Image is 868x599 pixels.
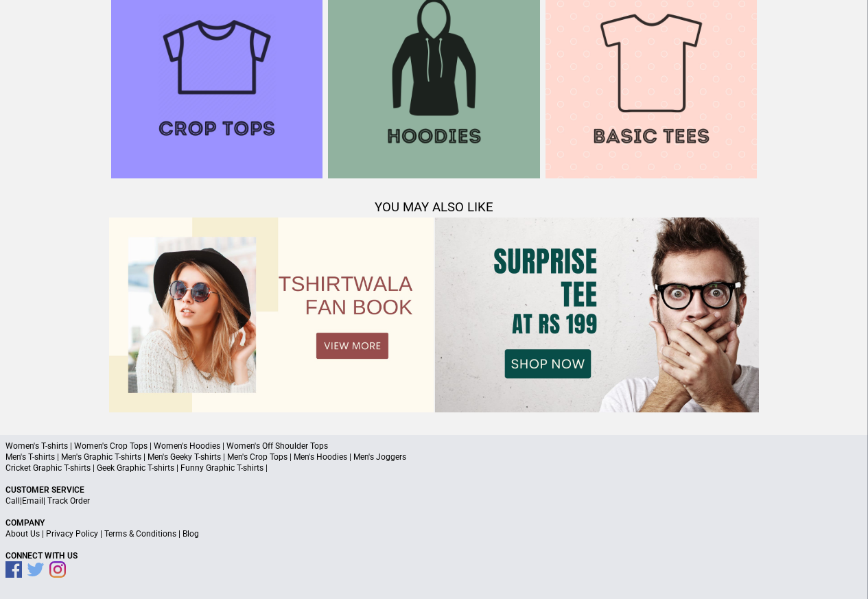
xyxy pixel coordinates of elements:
[5,550,863,561] p: Connect With Us
[183,529,199,539] a: Blog
[5,451,863,462] p: Men's T-shirts | Men's Graphic T-shirts | Men's Geeky T-shirts | Men's Crop Tops | Men's Hoodies ...
[5,517,863,528] p: Company
[22,496,43,506] a: Email
[104,529,176,539] a: Terms & Conditions
[46,529,98,539] a: Privacy Policy
[5,441,863,451] p: Women's T-shirts | Women's Crop Tops | Women's Hoodies | Women's Off Shoulder Tops
[47,496,90,506] a: Track Order
[5,528,863,539] p: | | |
[5,484,863,495] p: Customer Service
[5,495,863,506] p: | |
[375,200,493,215] span: YOU MAY ALSO LIKE
[5,529,40,539] a: About Us
[5,496,20,506] a: Call
[5,462,863,473] p: Cricket Graphic T-shirts | Geek Graphic T-shirts | Funny Graphic T-shirts |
